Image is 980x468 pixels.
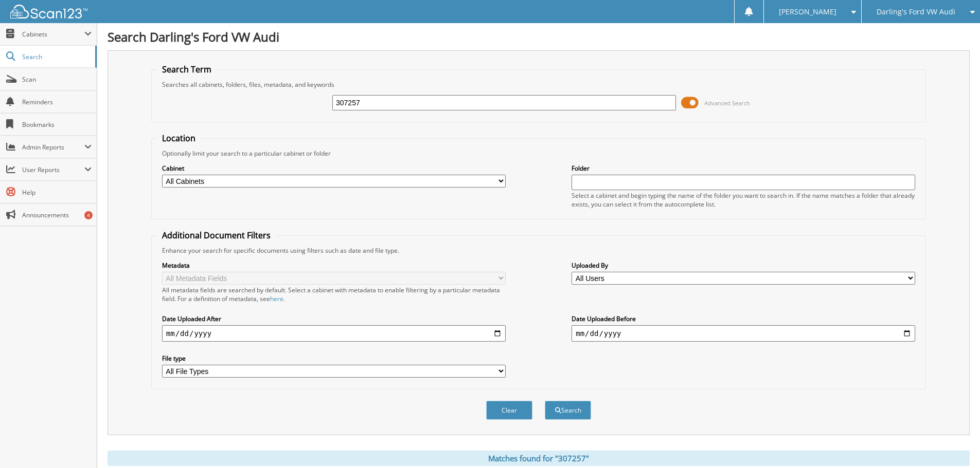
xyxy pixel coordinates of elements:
span: Search [22,52,90,61]
legend: Additional Document Filters [157,230,276,241]
span: Help [22,188,92,197]
span: Scan [22,75,92,84]
div: 4 [84,211,93,219]
div: Matches found for "307257" [108,451,970,466]
iframe: Chat Widget [929,419,980,468]
span: Admin Reports [22,143,84,152]
img: scan123-logo-white.svg [10,5,87,18]
span: Reminders [22,98,92,106]
input: start [162,325,506,342]
label: Cabinet [162,164,506,173]
label: File type [162,354,506,363]
legend: Location [157,133,201,144]
div: Enhance your search for specific documents using filters such as date and file type. [157,246,920,255]
span: Darling's Ford VW Audi [877,9,955,15]
legend: Search Term [157,64,217,75]
div: Select a cabinet and begin typing the name of the folder you want to search in. If the name match... [572,191,915,209]
label: Uploaded By [572,261,915,270]
label: Date Uploaded After [162,314,506,323]
label: Folder [572,164,915,173]
h1: Search Darling's Ford VW Audi [108,28,970,45]
span: Announcements [22,211,92,219]
button: Clear [486,401,532,420]
span: Advanced Search [704,99,750,107]
a: here [270,294,283,303]
div: Searches all cabinets, folders, files, metadata, and keywords [157,80,920,89]
span: Bookmarks [22,120,92,129]
input: end [572,325,915,342]
button: Search [545,401,591,420]
span: User Reports [22,165,84,174]
span: [PERSON_NAME] [779,9,836,15]
div: All metadata fields are searched by default. Select a cabinet with metadata to enable filtering b... [162,286,506,303]
span: Cabinets [22,30,84,39]
label: Date Uploaded Before [572,314,915,323]
label: Metadata [162,261,506,270]
div: Optionally limit your search to a particular cabinet or folder [157,149,920,158]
